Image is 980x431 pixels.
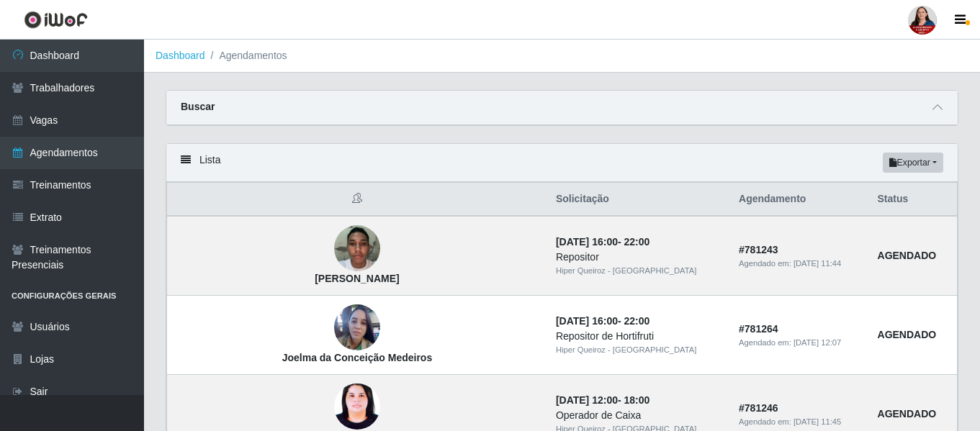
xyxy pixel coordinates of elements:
[739,337,860,349] div: Agendado em:
[739,416,860,428] div: Agendado em:
[624,315,650,327] time: 22:00
[556,236,649,248] strong: -
[739,323,778,335] strong: # 781264
[334,296,380,358] img: Joelma da Conceição Medeiros
[869,183,958,217] th: Status
[878,408,937,419] strong: AGENDADO
[878,250,937,261] strong: AGENDADO
[556,344,721,356] div: Hiper Queiroz - [GEOGRAPHIC_DATA]
[547,183,730,217] th: Solicitação
[739,402,778,414] strong: # 781246
[556,408,721,423] div: Operador de Caixa
[556,394,618,406] time: [DATE] 12:00
[624,394,650,406] time: 18:00
[878,329,937,340] strong: AGENDADO
[794,338,841,347] time: [DATE] 12:07
[556,236,618,248] time: [DATE] 16:00
[282,352,433,363] strong: Joelma da Conceição Medeiros
[205,48,287,63] li: Agendamentos
[156,50,205,61] a: Dashboard
[556,315,649,327] strong: -
[794,417,841,426] time: [DATE] 11:45
[556,250,721,265] div: Repositor
[556,315,618,327] time: [DATE] 16:00
[144,40,980,73] nav: breadcrumb
[730,183,869,217] th: Agendamento
[334,218,380,279] img: Tainei Vieira Silva
[883,153,943,173] button: Exportar
[739,244,778,255] strong: # 781243
[794,259,841,268] time: [DATE] 11:44
[556,265,721,277] div: Hiper Queiroz - [GEOGRAPHIC_DATA]
[556,329,721,344] div: Repositor de Hortifruti
[315,273,399,284] strong: [PERSON_NAME]
[181,101,215,112] strong: Buscar
[739,258,860,270] div: Agendado em:
[556,394,649,406] strong: -
[624,236,650,248] time: 22:00
[24,11,88,29] img: CoreUI Logo
[166,144,958,182] div: Lista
